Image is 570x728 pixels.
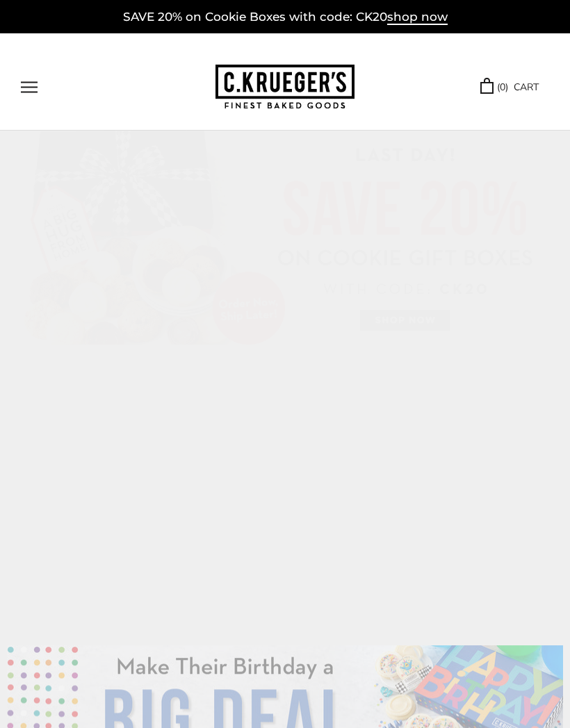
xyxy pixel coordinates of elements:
[387,10,448,25] span: shop now
[215,65,355,110] img: C.KRUEGER'S
[21,81,38,93] button: Open navigation
[480,79,539,95] a: (0) CART
[123,10,448,25] a: SAVE 20% on Cookie Boxes with code: CK20shop now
